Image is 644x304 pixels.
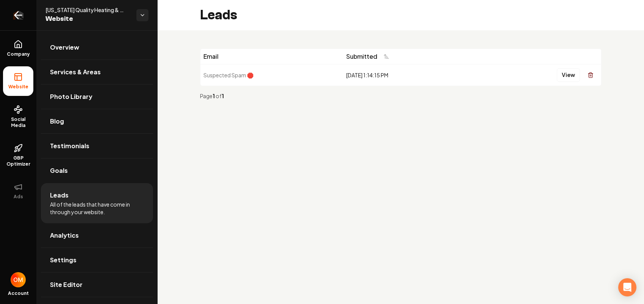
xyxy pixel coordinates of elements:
[11,194,26,200] span: Ads
[45,14,130,24] span: Website
[41,248,153,272] a: Settings
[50,255,77,265] span: Settings
[50,117,64,126] span: Blog
[200,8,237,23] h2: Leads
[346,71,477,79] div: [DATE] 1:14:15 PM
[50,92,92,101] span: Photo Library
[50,43,79,52] span: Overview
[50,201,144,216] span: All of the leads that have come in through your website.
[11,272,26,287] img: Omar Molai
[50,191,69,200] span: Leads
[41,60,153,84] a: Services & Areas
[41,85,153,109] a: Photo Library
[3,99,33,135] a: Social Media
[557,68,580,82] button: View
[41,109,153,133] a: Blog
[11,272,26,287] button: Open user button
[8,290,29,296] span: Account
[41,223,153,248] a: Analytics
[50,67,101,77] span: Services & Areas
[50,280,83,289] span: Site Editor
[5,84,31,90] span: Website
[3,116,33,128] span: Social Media
[41,158,153,183] a: Goals
[203,72,253,78] span: Suspected Spam 🛑
[41,35,153,60] a: Overview
[41,273,153,297] a: Site Editor
[50,141,89,150] span: Testimonials
[3,138,33,173] a: GBP Optimizer
[216,92,222,99] span: of
[3,176,33,206] button: Ads
[200,92,213,99] span: Page
[45,6,130,14] span: [US_STATE] Quality Heating & Cooling
[3,34,33,63] a: Company
[618,278,636,296] div: Open Intercom Messenger
[3,155,33,167] span: GBP Optimizer
[346,50,394,63] button: Submitted
[213,92,216,99] strong: 1
[4,51,33,57] span: Company
[41,134,153,158] a: Testimonials
[50,166,68,175] span: Goals
[50,231,79,240] span: Analytics
[346,52,377,61] span: Submitted
[203,52,340,61] div: Email
[222,92,224,99] strong: 1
